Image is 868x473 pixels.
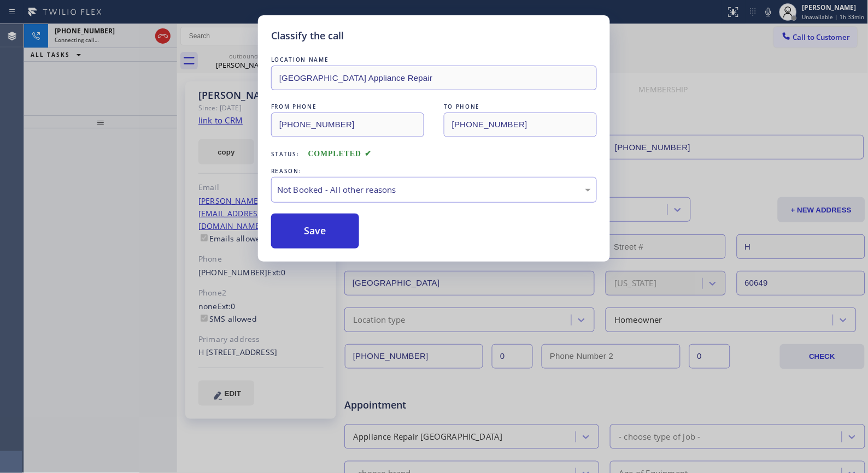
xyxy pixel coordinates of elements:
[271,28,344,43] h5: Classify the call
[277,184,591,196] div: Not Booked - All other reasons
[271,54,597,66] div: LOCATION NAME
[444,113,597,137] input: To phone
[271,150,300,158] span: Status:
[271,101,424,113] div: FROM PHONE
[271,113,424,137] input: From phone
[271,214,359,249] button: Save
[444,101,597,113] div: TO PHONE
[308,150,372,158] span: COMPLETED
[271,165,597,177] div: REASON:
